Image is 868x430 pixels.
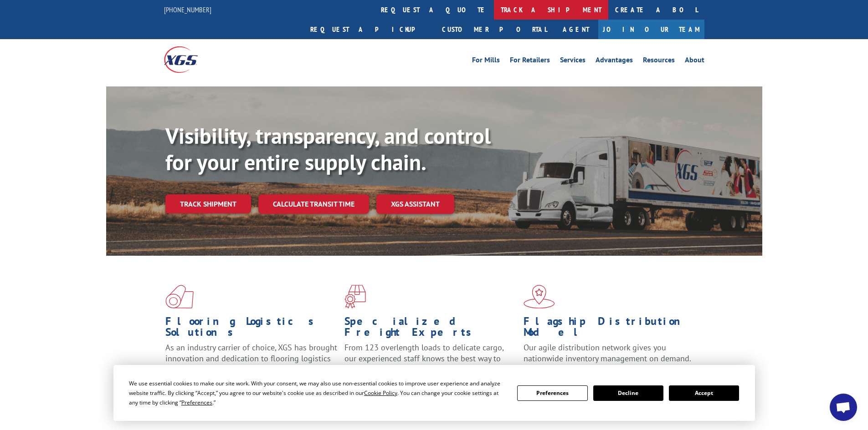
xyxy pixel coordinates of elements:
[669,385,739,401] button: Accept
[435,20,554,39] a: Customer Portal
[554,20,598,39] a: Agent
[560,56,586,66] a: Services
[376,194,454,214] a: XGS ASSISTANT
[830,394,857,421] div: Open chat
[344,342,517,383] p: From 123 overlength loads to delicate cargo, our experienced staff knows the best way to move you...
[165,342,337,374] span: As an industry carrier of choice, XGS has brought innovation and dedication to flooring logistics...
[524,285,555,309] img: xgs-icon-flagship-distribution-model-red
[685,56,704,66] a: About
[129,379,506,407] div: We use essential cookies to make our site work. With your consent, we may also use non-essential ...
[258,194,369,214] a: Calculate transit time
[364,389,397,397] span: Cookie Policy
[596,56,633,66] a: Advantages
[113,365,755,421] div: Cookie Consent Prompt
[472,56,500,66] a: For Mills
[524,316,696,342] h1: Flagship Distribution Model
[517,385,587,401] button: Preferences
[164,5,211,14] a: [PHONE_NUMBER]
[510,56,550,66] a: For Retailers
[303,20,435,39] a: Request a pickup
[165,285,194,309] img: xgs-icon-total-supply-chain-intelligence-red
[165,194,251,213] a: Track shipment
[344,316,517,342] h1: Specialized Freight Experts
[593,385,663,401] button: Decline
[181,399,212,406] span: Preferences
[524,342,691,364] span: Our agile distribution network gives you nationwide inventory management on demand.
[643,56,675,66] a: Resources
[598,20,704,39] a: Join Our Team
[344,285,366,309] img: xgs-icon-focused-on-flooring-red
[165,316,338,342] h1: Flooring Logistics Solutions
[165,121,491,176] b: Visibility, transparency, and control for your entire supply chain.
